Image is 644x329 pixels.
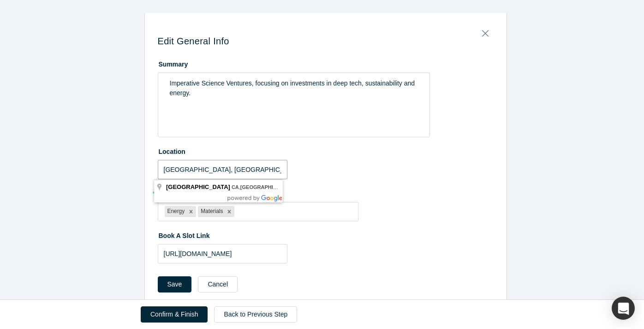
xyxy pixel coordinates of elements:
[224,206,234,217] div: Remove Materials
[170,79,417,97] span: Imperative Science Ventures, focusing on investments in deep tech, sustainability and energy.
[198,206,224,217] div: Materials
[158,228,494,241] label: Book A Slot Link
[158,144,494,157] label: Location
[164,76,424,101] div: rdw-editor
[158,73,430,137] div: rdw-wrapper
[240,184,295,190] span: [GEOGRAPHIC_DATA]
[158,186,494,199] label: Expertise
[232,184,295,190] span: ,
[165,206,186,217] div: Energy
[158,276,192,292] button: Save
[198,276,238,292] button: Cancel
[476,24,495,37] button: Close
[158,244,287,263] input: https://calendar.google.com/calendar/selfsched?sstoken=
[214,306,297,323] a: Back to Previous Step
[158,56,494,69] label: Summary
[186,206,196,217] div: Remove Energy
[166,183,230,190] span: [GEOGRAPHIC_DATA]
[232,184,239,190] span: CA
[141,306,208,323] button: Confirm & Finish
[158,36,494,47] h3: Edit General Info
[158,160,287,179] input: Enter a location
